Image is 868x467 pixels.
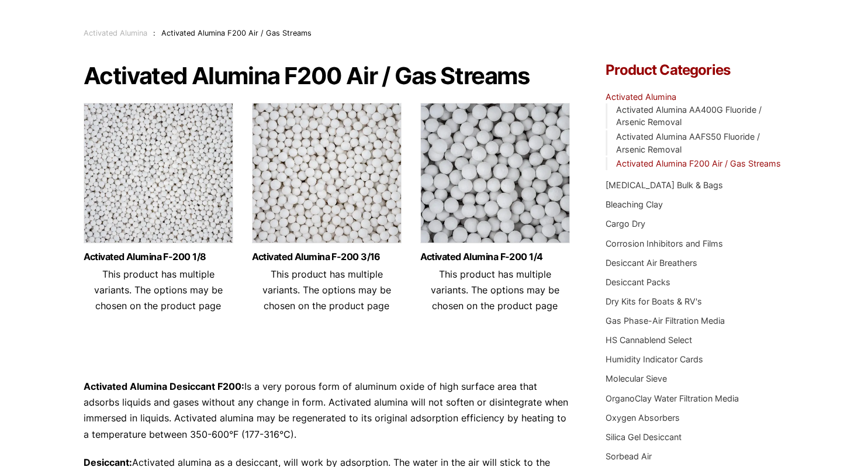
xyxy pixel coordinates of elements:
span: This product has multiple variants. The options may be chosen on the product page [262,268,391,312]
a: Activated Alumina AA400G Fluoride / Arsenic Removal [615,105,761,127]
h4: Product Categories [606,63,784,77]
a: Cargo Dry [606,219,645,229]
a: Silica Gel Desiccant [606,432,682,442]
a: Bleaching Clay [606,199,663,209]
a: Activated Alumina [84,29,147,37]
a: Desiccant Air Breathers [606,258,697,268]
span: This product has multiple variants. The options may be chosen on the product page [431,268,559,312]
a: [MEDICAL_DATA] Bulk & Bags [606,180,723,190]
p: Is a very porous form of aluminum oxide of high surface area that adsorbs liquids and gases witho... [84,379,571,442]
a: Molecular Sieve [606,373,667,383]
a: Humidity Indicator Cards [606,354,703,364]
span: Activated Alumina F200 Air / Gas Streams [161,29,312,37]
a: OrganoClay Water Filtration Media [606,393,739,403]
a: Activated Alumina F-200 1/4 [420,252,570,262]
strong: Activated Alumina Desiccant F200: [84,380,244,392]
a: Activated Alumina F-200 1/8 [84,252,233,262]
a: Activated Alumina AAFS50 Fluoride / Arsenic Removal [615,132,759,154]
a: Activated Alumina F200 Air / Gas Streams [615,158,780,168]
h1: Activated Alumina F200 Air / Gas Streams [84,63,571,89]
a: Sorbead Air [606,451,652,461]
a: Activated Alumina F-200 3/16 [252,252,402,262]
span: : [153,29,155,37]
span: This product has multiple variants. The options may be chosen on the product page [94,268,223,312]
a: HS Cannablend Select [606,335,692,345]
a: Oxygen Absorbers [606,413,680,423]
a: Dry Kits for Boats & RV's [606,296,702,306]
a: Desiccant Packs [606,277,670,287]
a: Activated Alumina [606,92,676,102]
a: Gas Phase-Air Filtration Media [606,316,725,326]
a: Corrosion Inhibitors and Films [606,238,723,248]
